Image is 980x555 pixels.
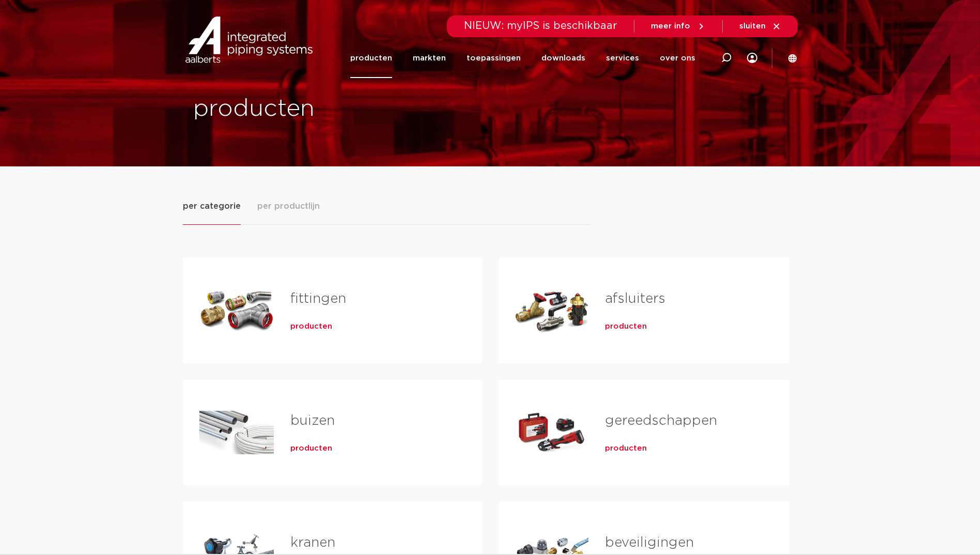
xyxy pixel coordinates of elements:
a: kranen [290,536,335,549]
a: gereedschappen [605,414,717,427]
a: producten [350,38,392,78]
span: meer info [651,22,690,30]
a: services [606,38,639,78]
span: per productlijn [257,200,320,212]
a: beveiligingen [605,536,694,549]
h1: producten [193,92,485,126]
a: producten [290,443,332,454]
a: toepassingen [466,38,521,78]
span: per categorie [183,200,241,212]
a: producten [290,321,332,332]
a: meer info [651,22,706,31]
a: fittingen [290,292,346,305]
a: afsluiters [605,292,665,305]
nav: Menu [350,38,695,78]
span: sluiten [739,22,766,30]
a: producten [605,321,647,332]
a: buizen [290,414,335,427]
span: NIEUW: myIPS is beschikbaar [464,21,617,31]
a: markten [413,38,446,78]
a: over ons [660,38,695,78]
a: downloads [541,38,585,78]
a: producten [605,443,647,454]
a: sluiten [739,22,781,31]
